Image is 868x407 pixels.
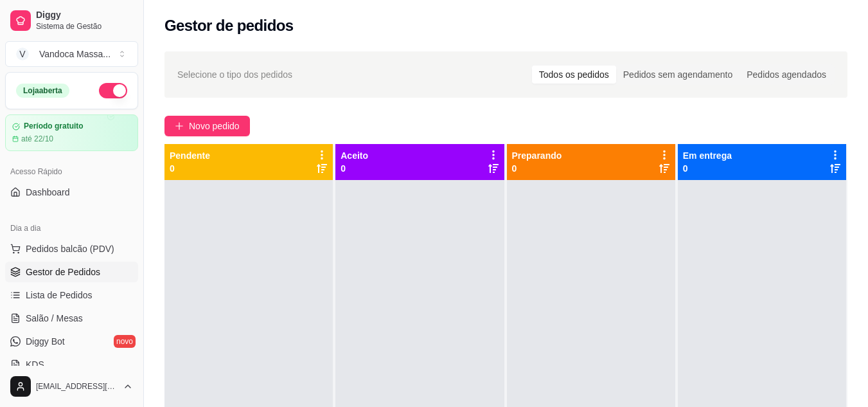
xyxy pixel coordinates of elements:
[189,119,240,133] span: Novo pedido
[740,66,833,84] div: Pedidos agendados
[532,66,616,84] div: Todos os pedidos
[21,134,53,144] article: até 22/10
[39,48,111,60] div: Vandoca Massa ...
[175,122,184,131] span: plus
[616,66,740,84] div: Pedidos sem agendamento
[5,262,138,282] a: Gestor de Pedidos
[341,149,368,162] p: Aceito
[5,371,138,402] button: [EMAIL_ADDRESS][DOMAIN_NAME]
[26,186,70,199] span: Dashboard
[26,266,100,278] span: Gestor de Pedidos
[5,354,138,375] a: KDS
[5,308,138,329] a: Salão / Mesas
[5,41,138,67] button: Select a team
[5,5,138,36] a: DiggySistema de Gestão
[16,48,29,60] span: V
[512,162,562,175] p: 0
[26,242,114,255] span: Pedidos balcão (PDV)
[164,15,294,36] h2: Gestor de pedidos
[683,162,732,175] p: 0
[5,331,138,352] a: Diggy Botnovo
[170,149,210,162] p: Pendente
[36,10,133,21] span: Diggy
[99,83,127,98] button: Alterar Status
[16,84,69,98] div: Loja aberta
[177,68,292,82] span: Selecione o tipo dos pedidos
[26,312,83,325] span: Salão / Mesas
[24,122,84,131] article: Período gratuito
[341,162,368,175] p: 0
[512,149,562,162] p: Preparando
[26,289,93,302] span: Lista de Pedidos
[36,381,118,392] span: [EMAIL_ADDRESS][DOMAIN_NAME]
[683,149,732,162] p: Em entrega
[5,285,138,305] a: Lista de Pedidos
[5,182,138,203] a: Dashboard
[5,114,138,151] a: Período gratuitoaté 22/10
[170,162,210,175] p: 0
[26,335,65,348] span: Diggy Bot
[36,21,133,32] span: Sistema de Gestão
[5,161,138,182] div: Acesso Rápido
[26,358,44,371] span: KDS
[5,218,138,239] div: Dia a dia
[5,239,138,259] button: Pedidos balcão (PDV)
[164,116,250,136] button: Novo pedido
